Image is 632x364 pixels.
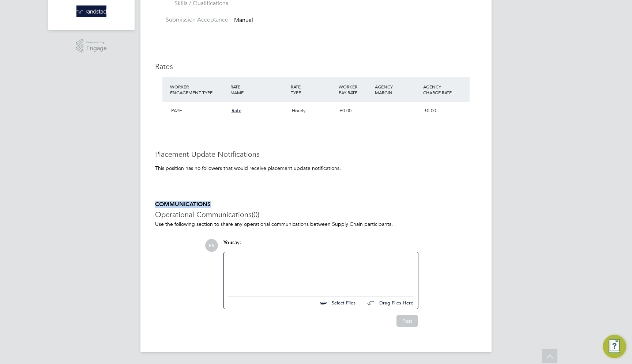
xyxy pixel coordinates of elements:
[155,221,477,227] p: Use the following section to share any operational communications between Supply Chain participants.
[57,5,126,17] a: Go to home page
[342,107,351,114] span: 0.00
[86,39,107,45] span: Powered by
[603,335,626,358] button: Engage Resource Center
[76,5,107,17] img: randstad-logo-retina.png
[155,210,477,219] h3: Operational Communications
[373,80,421,99] div: AGENCY MARGIN
[337,80,373,99] div: WORKER PAY RATE
[155,16,228,24] label: Submission Acceptance
[223,239,232,246] span: You
[424,107,436,114] span: £
[292,107,305,114] span: Hourly
[86,45,107,52] span: Engage
[376,107,381,114] span: —
[205,239,218,252] span: ES
[155,201,477,208] h5: COMMUNICATIONS
[361,295,414,311] button: Drag Files Here
[76,39,107,53] a: Powered byEngage
[223,239,418,252] div: say:
[427,107,436,114] span: 0.00
[171,107,182,114] span: PAYE
[155,62,477,71] h3: Rates
[396,315,418,327] button: Post
[340,107,351,114] span: £
[232,107,241,114] span: Rate
[168,80,229,99] div: WORKER ENGAGEMENT TYPE
[252,210,259,219] span: (0)
[155,149,477,159] h3: Placement Update Notifications
[229,80,289,99] div: RATE NAME
[289,80,337,99] div: RATE TYPE
[234,16,253,24] span: Manual
[155,165,477,171] div: This position has no followers that would receive placement update notifications.
[421,80,470,99] div: AGENCY CHARGE RATE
